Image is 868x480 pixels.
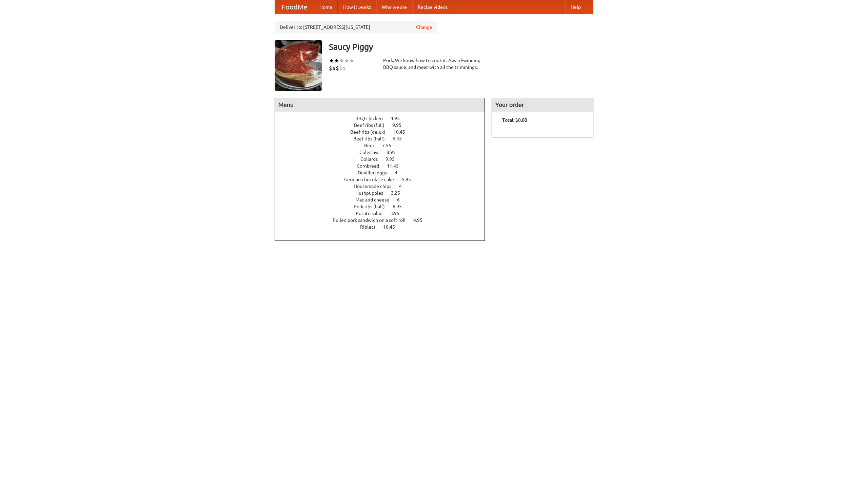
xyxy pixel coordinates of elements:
h4: Menu [275,98,485,112]
li: ★ [344,57,349,64]
span: 4 [399,184,409,189]
a: Home [314,0,338,14]
span: 4.95 [391,116,407,121]
a: Hushpuppies 3.25 [355,190,413,196]
span: Potato salad [356,211,389,216]
a: Beer 7.55 [364,143,404,148]
li: ★ [334,57,339,64]
span: Beef ribs (half) [353,136,392,141]
h4: Your order [492,98,593,112]
a: Beef ribs (full) 9.95 [354,122,414,128]
a: Change [416,24,432,31]
h3: Saucy Piggy [329,40,593,54]
a: German chocolate cake 5.95 [344,177,423,182]
span: 6 [397,197,407,203]
span: 6.95 [393,204,409,209]
b: Total: $0.00 [502,117,527,123]
span: 10.45 [393,129,412,135]
li: $ [342,64,346,72]
span: Beef ribs (delux) [350,129,392,135]
span: 4.95 [413,217,429,223]
div: Deliver to: [STREET_ADDRESS][US_STATE] [275,21,437,33]
a: Mac and cheese 6 [355,197,412,203]
span: Pork ribs (half) [354,204,392,209]
a: Cornbread 11.45 [357,163,411,169]
a: Pulled pork sandwich on a soft roll 4.95 [333,217,435,223]
a: Pork ribs (half) 6.95 [354,204,414,209]
span: 9.95 [392,122,408,128]
span: German chocolate cake [344,177,401,182]
li: $ [336,64,339,72]
li: ★ [339,57,344,64]
span: 3.95 [390,211,406,216]
a: Riblets 10.45 [360,224,408,230]
span: Riblets [360,224,382,230]
a: Beef ribs (delux) 10.45 [350,129,418,135]
a: Potato salad 3.95 [356,211,412,216]
span: 3.25 [391,190,407,196]
span: Coleslaw [359,150,386,155]
img: angular.jpg [275,40,322,91]
span: 6.45 [393,136,409,141]
a: Devilled eggs 4 [358,170,410,175]
a: Beef ribs (half) 6.45 [353,136,414,141]
span: Pulled pork sandwich on a soft roll [333,217,412,223]
li: ★ [349,57,354,64]
a: Recipe videos [412,0,453,14]
a: Housemade chips 4 [354,184,414,189]
span: BBQ chicken [355,116,390,121]
span: Devilled eggs [358,170,394,175]
span: Collards [360,156,384,162]
li: $ [332,64,336,72]
a: Help [565,0,586,14]
span: 4 [395,170,404,175]
li: ★ [329,57,334,64]
a: How it works [338,0,376,14]
span: Mac and cheese [355,197,396,203]
span: Beer [364,143,381,148]
div: Pork. We know how to cook it. Award-winning BBQ sauce, and meat with all the trimmings. [383,57,485,71]
span: Hushpuppies [355,190,390,196]
span: Beef ribs (full) [354,122,391,128]
span: 7.55 [382,143,398,148]
li: $ [329,64,332,72]
span: 10.45 [383,224,402,230]
span: 9.95 [386,156,401,162]
span: 11.45 [387,163,406,169]
a: Collards 9.95 [360,156,407,162]
span: Housemade chips [354,184,398,189]
li: $ [339,64,342,72]
span: 8.95 [387,150,402,155]
a: Who we are [376,0,412,14]
span: 5.95 [402,177,418,182]
a: FoodMe [275,0,314,14]
a: Coleslaw 8.95 [359,150,408,155]
span: Cornbread [357,163,386,169]
a: BBQ chicken 4.95 [355,116,412,121]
